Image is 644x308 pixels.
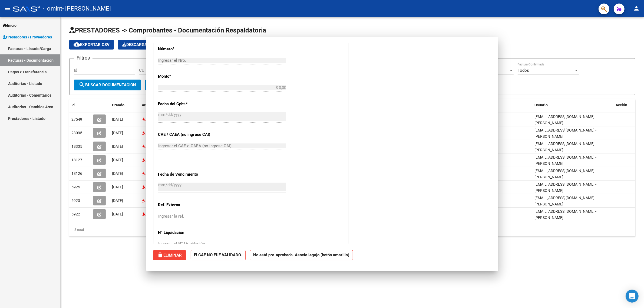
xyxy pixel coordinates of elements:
span: 5925 [71,185,80,189]
span: [DATE] [112,171,123,176]
p: N° Liquidación [158,230,214,236]
span: [DATE] [112,212,123,216]
span: [DATE] [112,185,123,189]
div: Open Intercom Messenger [626,290,639,303]
span: Area [142,103,150,107]
datatable-header-cell: Creado [110,99,140,111]
span: [EMAIL_ADDRESS][DOMAIN_NAME] - [PERSON_NAME] [534,142,596,152]
span: Prestadores / Proveedores [3,34,52,40]
span: Todos [518,68,529,73]
button: Eliminar [153,250,186,260]
span: 23095 [71,131,82,135]
p: Fecha del Cpbt. [158,101,214,107]
span: Integración [146,144,165,149]
span: Eliminar [157,253,182,258]
span: [EMAIL_ADDRESS][DOMAIN_NAME] - [PERSON_NAME] [534,196,596,206]
span: - omint [43,3,62,15]
span: 18126 [71,171,82,176]
span: [EMAIL_ADDRESS][DOMAIN_NAME] - [PERSON_NAME] [534,155,596,166]
span: Inicio [3,22,16,28]
h3: Filtros [74,54,93,62]
mat-icon: delete [157,252,164,258]
span: Integración [146,198,165,203]
span: Descarga Masiva [122,42,163,47]
p: Monto [158,73,214,80]
span: Creado [112,103,124,107]
span: - [PERSON_NAME] [62,3,111,15]
span: [DATE] [112,158,123,162]
span: [DATE] [112,144,123,149]
mat-icon: cloud_download [74,41,80,48]
strong: El CAE NO FUE VALIDADO. [191,250,246,261]
span: [EMAIL_ADDRESS][DOMAIN_NAME] - [PERSON_NAME] [534,209,596,220]
span: 5923 [71,198,80,203]
datatable-header-cell: Id [69,99,91,111]
p: Ref. Externa [158,202,214,208]
span: 18335 [71,144,82,149]
span: [EMAIL_ADDRESS][DOMAIN_NAME] - [PERSON_NAME] [534,169,596,179]
div: 8 total [69,223,635,237]
mat-icon: menu [4,5,11,12]
span: [DATE] [112,198,123,203]
span: Exportar CSV [74,42,110,47]
datatable-header-cell: Acción [613,99,640,111]
strong: No está pre-aprobada. Asocie legajo (botón amarillo) [250,250,353,261]
span: Integración [146,171,165,176]
span: Usuario [534,103,548,107]
app-download-masive: Descarga masiva de comprobantes (adjuntos) [118,40,167,50]
span: Integración [146,117,165,122]
span: 27549 [71,117,82,122]
span: [EMAIL_ADDRESS][DOMAIN_NAME] - [PERSON_NAME] [534,128,596,139]
datatable-header-cell: Area [140,99,191,111]
span: 5922 [71,212,80,216]
mat-icon: search [79,81,85,88]
mat-icon: person [633,5,640,12]
p: Número [158,46,214,52]
span: [EMAIL_ADDRESS][DOMAIN_NAME] - [PERSON_NAME] [534,114,596,125]
span: Integración [146,185,165,189]
datatable-header-cell: Usuario [532,99,613,111]
p: Fecha de Vencimiento [158,171,214,178]
span: PRESTADORES -> Comprobantes - Documentación Respaldatoria [69,27,266,34]
span: [DATE] [112,131,123,135]
span: [EMAIL_ADDRESS][DOMAIN_NAME] - [PERSON_NAME] [534,182,596,193]
span: Id [71,103,75,107]
span: Integración [146,131,165,135]
span: Acción [616,103,627,107]
p: CAE / CAEA (no ingrese CAI) [158,132,214,138]
span: 18127 [71,158,82,162]
span: Buscar Documentacion [79,83,136,87]
span: Integración [146,158,165,162]
span: Integración [146,212,165,216]
span: [DATE] [112,117,123,122]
